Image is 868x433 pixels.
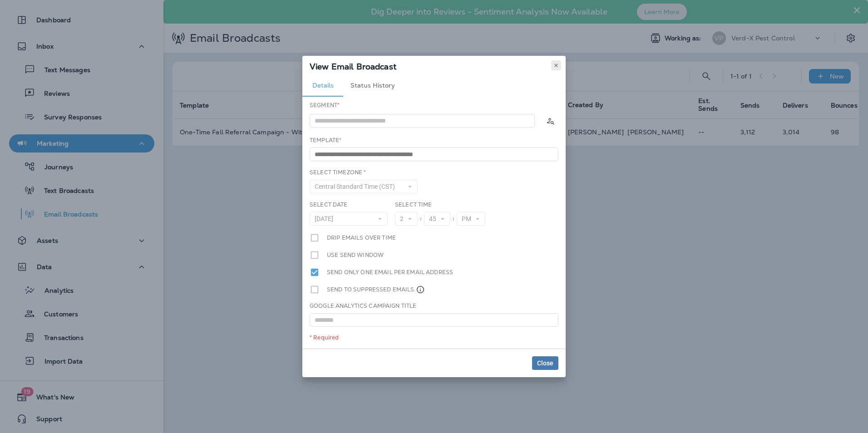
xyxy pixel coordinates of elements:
[542,113,558,129] button: Calculate the estimated number of emails to be sent based on selected segment. (This could take a...
[450,212,457,226] div: :
[310,302,416,310] label: Google Analytics Campaign Title
[400,215,407,223] span: 2
[310,201,348,208] label: Select Date
[302,75,343,97] button: Details
[537,360,553,366] span: Close
[327,250,384,260] label: Use send window
[457,212,485,226] button: PM
[424,212,450,226] button: 45
[310,212,388,226] button: [DATE]
[327,267,453,277] label: Send only one email per email address
[315,215,337,223] span: [DATE]
[310,137,341,144] label: Template
[327,233,396,243] label: Drip emails over time
[429,215,440,223] span: 45
[310,169,366,176] label: Select Timezone
[310,102,340,109] label: Segment
[310,334,558,341] div: * Required
[462,215,475,223] span: PM
[418,212,424,226] div: :
[302,56,566,75] div: View Email Broadcast
[395,201,432,208] label: Select Time
[310,180,418,193] button: Central Standard Time (CST)
[532,356,558,370] button: Close
[315,183,399,191] span: Central Standard Time (CST)
[343,75,402,97] button: Status History
[395,212,418,226] button: 2
[327,285,425,295] label: Send to suppressed emails.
